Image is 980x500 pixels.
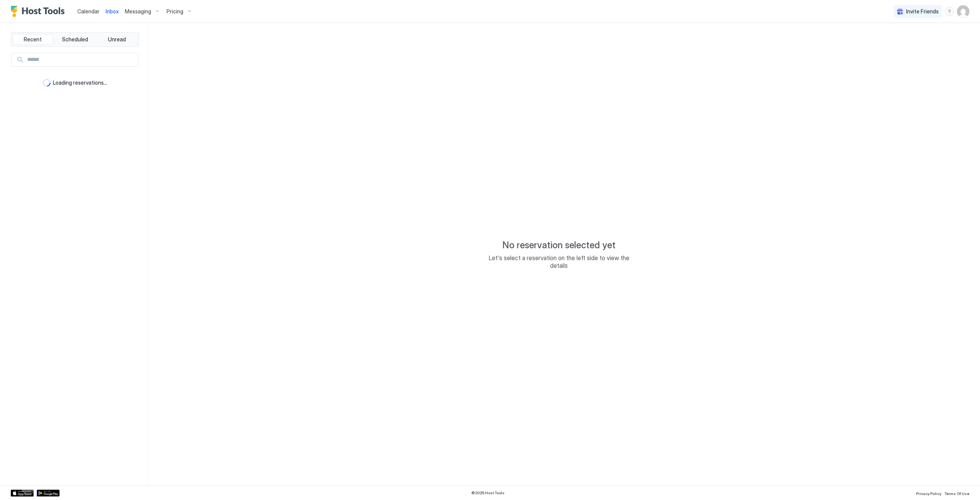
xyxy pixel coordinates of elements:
[108,36,126,43] span: Unread
[957,5,969,18] div: User profile
[77,7,100,15] a: Calendar
[11,490,34,497] a: App Store
[37,490,60,497] a: Google Play Store
[24,53,138,66] input: Input Field
[471,490,505,495] span: © 2025 Host Tools
[916,489,941,497] a: Privacy Policy
[11,6,68,17] a: Host Tools Logo
[106,7,119,15] a: Inbox
[106,8,119,15] span: Inbox
[55,34,95,45] button: Scheduled
[11,32,139,47] div: tab-group
[77,8,100,15] span: Calendar
[944,491,969,496] span: Terms Of Use
[916,491,941,496] span: Privacy Policy
[53,79,107,86] span: Loading reservations...
[62,36,88,43] span: Scheduled
[24,36,42,43] span: Recent
[13,34,53,45] button: Recent
[945,7,954,16] div: menu
[944,489,969,497] a: Terms Of Use
[125,8,151,15] span: Messaging
[482,254,635,269] span: Let's select a reservation on the left side to view the details
[167,8,183,15] span: Pricing
[502,239,616,251] span: No reservation selected yet
[43,79,51,87] div: loading
[906,8,939,15] span: Invite Friends
[96,34,137,45] button: Unread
